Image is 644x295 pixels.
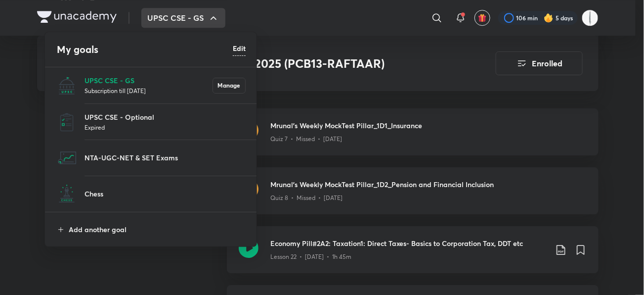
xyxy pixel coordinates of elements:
img: UPSC CSE - GS [57,76,77,96]
img: UPSC CSE - Optional [57,112,77,132]
h6: Edit [233,43,246,53]
button: Manage [213,78,246,94]
p: Add another goal [69,224,246,235]
p: Expired [85,122,246,132]
p: Subscription till [DATE] [85,86,213,96]
p: UPSC CSE - Optional [85,112,246,122]
p: UPSC CSE - GS [85,75,213,86]
h4: My goals [57,42,233,57]
img: NTA-UGC-NET & SET Exams [57,148,77,168]
p: NTA-UGC-NET & SET Exams [85,152,246,163]
p: Chess [85,189,246,199]
img: Chess [57,184,77,204]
